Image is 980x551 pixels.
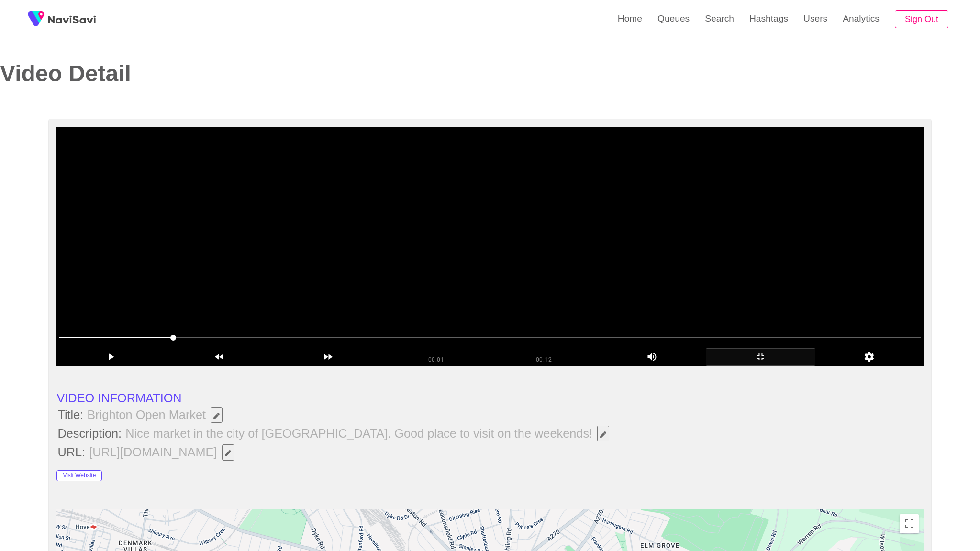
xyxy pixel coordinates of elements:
span: Edit Field [212,413,221,419]
span: Title: [56,408,84,422]
span: 00:01 [428,356,444,363]
span: Nice market in the city of [GEOGRAPHIC_DATA]. Good place to visit on the weekends! [124,425,615,442]
a: Visit Website [56,466,102,480]
button: Edit Field [222,444,234,460]
button: Edit Field [597,426,609,441]
span: [URL][DOMAIN_NAME] [88,443,239,461]
li: VIDEO INFORMATION [56,391,923,405]
div: add [165,348,274,366]
span: Edit Field [599,431,607,438]
div: add [274,348,382,366]
div: add [706,348,815,366]
div: add [815,348,924,366]
span: URL: [56,445,86,459]
span: Brighton Open Market [86,406,228,424]
button: Sign Out [895,10,948,29]
button: Edit Field [211,407,223,423]
span: Description: [56,427,122,441]
button: Toggle fullscreen view [900,514,919,533]
button: Visit Website [56,470,102,482]
span: Edit Field [224,450,232,456]
span: 00:12 [536,356,552,363]
img: fireSpot [24,7,48,31]
div: add [598,348,706,363]
div: add [56,348,165,366]
img: fireSpot [48,14,96,24]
